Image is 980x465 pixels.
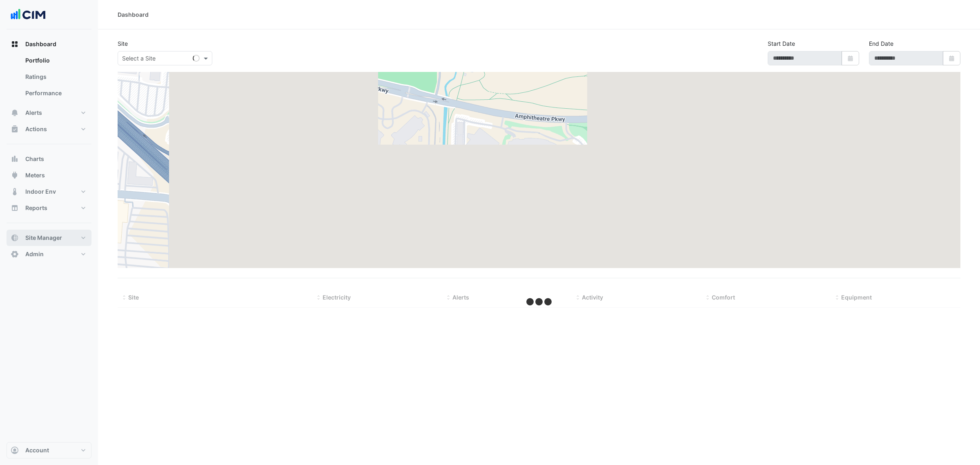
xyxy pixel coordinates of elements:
[7,167,91,183] button: Meters
[25,234,62,242] span: Site Manager
[11,250,19,258] app-icon: Admin
[7,183,91,200] button: Indoor Env
[7,200,91,216] button: Reports
[712,294,735,301] span: Comfort
[7,246,91,262] button: Admin
[25,155,44,163] span: Charts
[768,39,795,48] label: Start Date
[25,171,45,179] span: Meters
[7,230,91,246] button: Site Manager
[11,109,19,117] app-icon: Alerts
[11,234,19,242] app-icon: Site Manager
[25,109,42,117] span: Alerts
[11,171,19,179] app-icon: Meters
[11,125,19,133] app-icon: Actions
[841,294,872,301] span: Equipment
[19,69,91,85] a: Ratings
[25,188,56,196] span: Indoor Env
[11,188,19,196] app-icon: Indoor Env
[323,294,351,301] span: Electricity
[118,10,149,19] div: Dashboard
[7,151,91,167] button: Charts
[118,39,128,48] label: Site
[128,294,139,301] span: Site
[7,36,91,52] button: Dashboard
[10,7,47,23] img: Company Logo
[11,155,19,163] app-icon: Charts
[7,105,91,121] button: Alerts
[7,121,91,137] button: Actions
[19,85,91,101] a: Performance
[25,204,47,212] span: Reports
[19,52,91,69] a: Portfolio
[25,446,49,454] span: Account
[869,39,893,48] label: End Date
[25,40,56,48] span: Dashboard
[25,250,44,258] span: Admin
[11,204,19,212] app-icon: Reports
[7,442,91,458] button: Account
[452,294,469,301] span: Alerts
[25,125,47,133] span: Actions
[7,52,91,105] div: Dashboard
[582,294,603,301] span: Activity
[11,40,19,48] app-icon: Dashboard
